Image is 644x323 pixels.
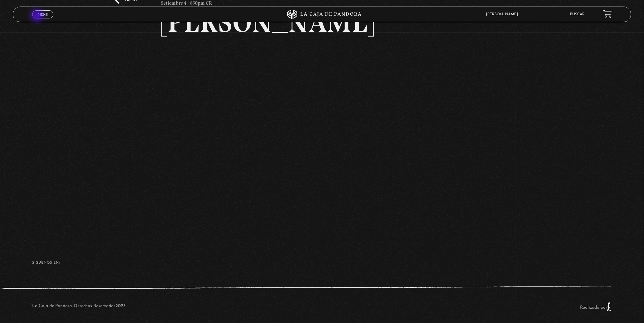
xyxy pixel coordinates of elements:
[570,12,585,16] a: Buscar
[580,305,612,310] a: Realizado por
[161,8,483,37] h2: [PERSON_NAME]
[161,46,483,227] iframe: Dailymotion video player – MARIA GABRIELA PROGRAMA
[603,10,612,18] a: View your shopping cart
[36,17,50,22] span: Cerrar
[483,12,524,16] span: [PERSON_NAME]
[38,12,48,16] span: Menu
[32,302,125,311] p: La Caja de Pandora, Derechos Reservados 2025
[32,261,612,265] h4: SÍguenos en:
